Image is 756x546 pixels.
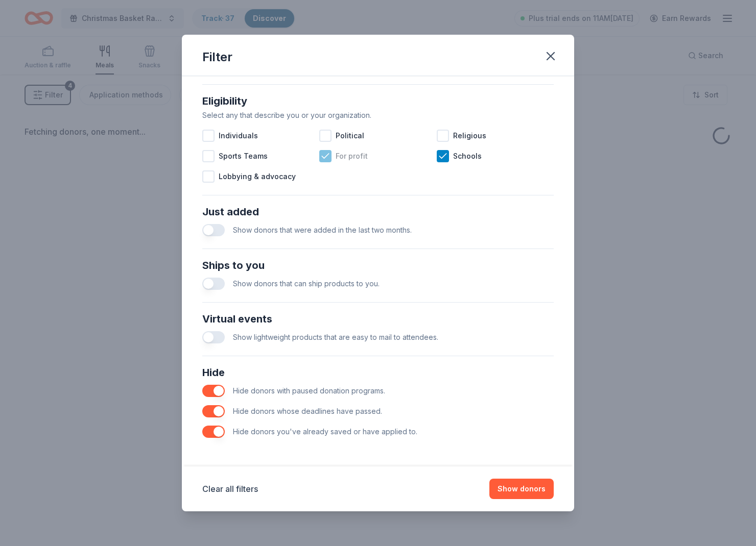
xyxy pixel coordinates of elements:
span: Political [336,130,364,142]
div: Virtual events [202,311,554,327]
div: Eligibility [202,93,554,109]
span: Religious [453,130,486,142]
div: Ships to you [202,257,554,274]
span: Individuals [219,130,258,142]
div: Select any that describe you or your organization. [202,109,554,121]
button: Clear all filters [202,483,258,495]
span: Hide donors whose deadlines have passed. [233,407,382,415]
button: Show donors [489,479,554,499]
span: Lobbying & advocacy [219,170,296,183]
div: Filter [202,49,232,65]
span: Hide donors you've already saved or have applied to. [233,427,417,436]
span: Sports Teams [219,150,268,162]
span: Hide donors with paused donation programs. [233,386,385,395]
span: Show donors that were added in the last two months. [233,226,412,234]
span: Show donors that can ship products to you. [233,279,380,288]
span: For profit [336,150,368,162]
span: Show lightweight products that are easy to mail to attendees. [233,333,438,341]
div: Just added [202,204,554,220]
span: Schools [453,150,482,162]
div: Hide [202,364,554,381]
